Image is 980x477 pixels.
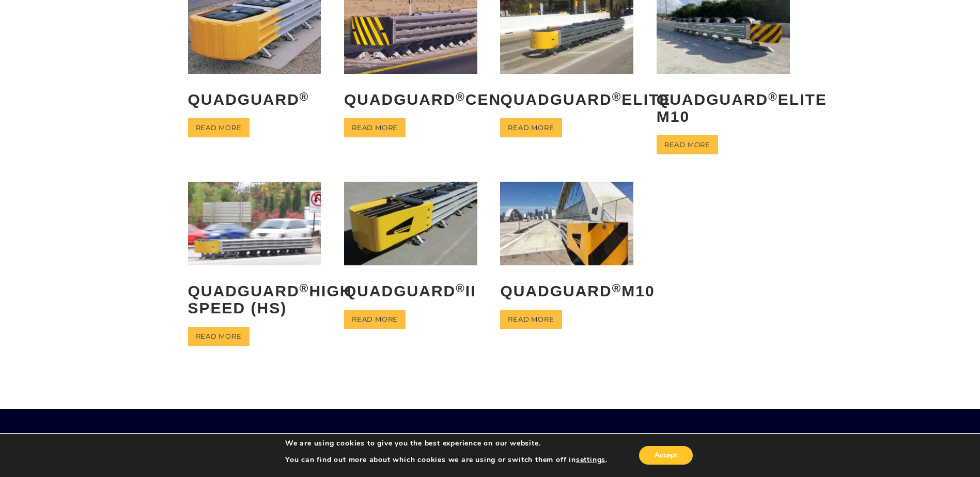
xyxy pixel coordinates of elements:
sup: ® [612,90,622,103]
p: We are using cookies to give you the best experience on our website. [285,439,608,448]
sup: ® [456,90,465,103]
sup: ® [456,282,465,295]
h2: QuadGuard Elite M10 [657,83,790,133]
h2: QuadGuard [188,83,321,116]
a: Read more about “QuadGuard® Elite M10” [657,135,718,154]
sup: ® [300,282,309,295]
h2: QuadGuard II [344,275,477,307]
button: Accept [639,446,693,465]
sup: ® [612,282,622,295]
a: QuadGuard®II [344,182,477,307]
sup: ® [300,90,309,103]
p: You can find out more about which cookies we are using or switch them off in . [285,455,608,465]
h2: QuadGuard High Speed (HS) [188,275,321,324]
a: Read more about “QuadGuard® Elite” [500,118,562,137]
a: QuadGuard®M10 [500,182,633,307]
a: QuadGuard®High Speed (HS) [188,182,321,324]
h2: QuadGuard CEN [344,83,477,116]
a: Read more about “QuadGuard®” [188,118,250,137]
a: Read more about “QuadGuard® High Speed (HS)” [188,327,250,346]
h2: QuadGuard Elite [500,83,633,116]
button: settings [576,455,605,465]
a: Read more about “QuadGuard® II” [344,310,406,329]
a: Read more about “QuadGuard® CEN” [344,118,406,137]
h2: QuadGuard M10 [500,275,633,307]
a: Read more about “QuadGuard® M10” [500,310,562,329]
sup: ® [768,90,778,103]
